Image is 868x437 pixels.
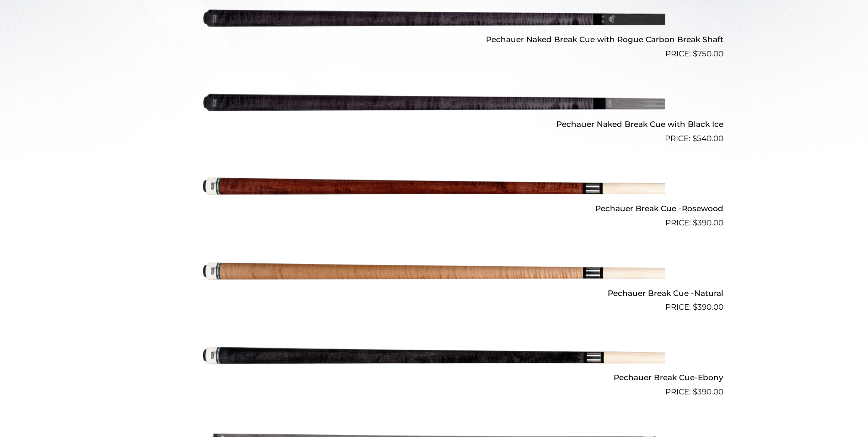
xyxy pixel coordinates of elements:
span: $ [693,49,697,58]
span: $ [692,134,697,143]
bdi: 390.00 [693,218,723,227]
h2: Pechauer Break Cue-Ebony [145,369,723,386]
span: $ [693,387,697,396]
img: Pechauer Break Cue -Natural [203,233,665,310]
img: Pechauer Break Cue -Rosewood [203,148,665,225]
bdi: 390.00 [693,302,723,311]
img: Pechauer Naked Break Cue with Black Ice [203,64,665,141]
img: Pechauer Break Cue-Ebony [203,317,665,394]
span: $ [693,302,697,311]
a: Pechauer Break Cue-Ebony $390.00 [145,317,723,398]
bdi: 540.00 [692,134,723,143]
a: Pechauer Naked Break Cue with Black Ice $540.00 [145,64,723,144]
bdi: 750.00 [693,49,723,58]
a: Pechauer Break Cue -Natural $390.00 [145,233,723,313]
h2: Pechauer Break Cue -Natural [145,284,723,301]
h2: Pechauer Naked Break Cue with Rogue Carbon Break Shaft [145,31,723,48]
h2: Pechauer Naked Break Cue with Black Ice [145,115,723,132]
a: Pechauer Break Cue -Rosewood $390.00 [145,148,723,229]
span: $ [693,218,697,227]
bdi: 390.00 [693,387,723,396]
h2: Pechauer Break Cue -Rosewood [145,200,723,217]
